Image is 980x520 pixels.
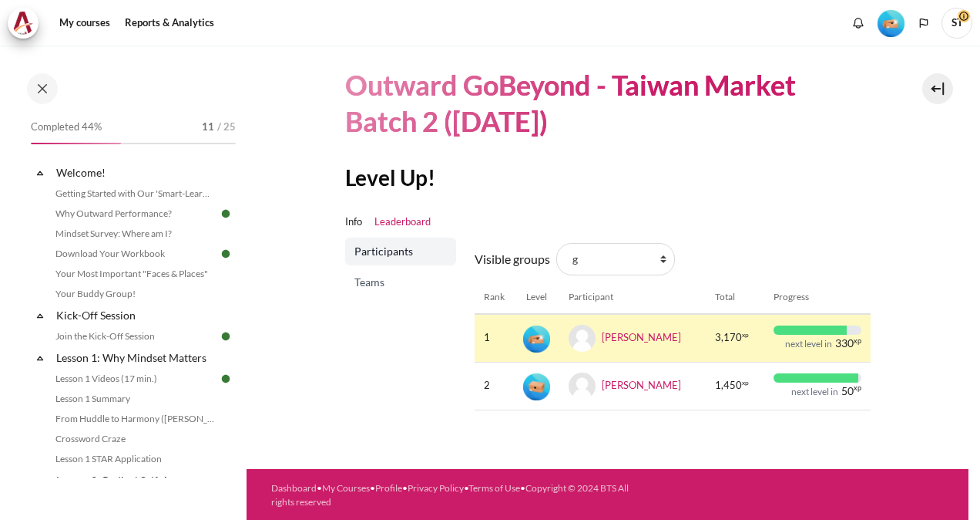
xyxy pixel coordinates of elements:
[345,67,871,140] h1: Outward GoBeyond - Taiwan Market Batch 2 ([DATE])
[847,12,870,35] div: Show notification window with no new notifications
[32,308,48,323] span: Collapse
[878,8,904,37] div: Level #2
[219,329,233,343] img: Done
[54,162,219,183] a: Welcome!
[715,378,742,393] span: 1,450
[271,482,629,508] a: Copyright © 2024 BTS All rights reserved
[345,268,456,296] a: Teams
[715,330,742,346] span: 3,170
[51,327,219,346] a: Join the Kick-Off Session
[51,245,219,263] a: Download Your Workbook
[32,473,48,488] span: Collapse
[354,244,450,259] span: Participants
[523,324,550,353] div: Level #2
[475,281,514,314] th: Rank
[523,372,550,400] div: Level #1
[51,225,219,243] a: Mindset Survey: Where am I?
[51,390,219,408] a: Lesson 1 Summary
[602,330,681,343] a: [PERSON_NAME]
[791,386,838,398] div: next level in
[742,381,749,385] span: xp
[354,275,450,290] span: Teams
[854,386,861,390] span: xp
[54,347,219,368] a: Lesson 1: Why Mindset Matters
[345,214,362,230] a: Info
[835,338,854,349] span: 330
[271,481,633,509] div: • • • • •
[706,281,764,314] th: Total
[941,8,972,39] span: ST
[219,247,233,261] img: Done
[51,410,219,428] a: From Huddle to Harmony ([PERSON_NAME]'s Story)
[32,350,48,366] span: Collapse
[878,10,904,37] img: Level #2
[8,8,46,39] a: Architeck Architeck
[764,281,871,314] th: Progress
[912,12,935,35] button: Languages
[475,314,514,362] td: 1
[375,482,402,494] a: Profile
[523,373,550,400] img: Level #1
[271,482,317,494] a: Dashboard
[12,12,34,35] img: Architeck
[468,482,520,494] a: Terms of Use
[742,333,749,337] span: xp
[51,285,219,303] a: Your Buddy Group!
[941,8,972,39] a: User menu
[51,430,219,448] a: Crossword Craze
[559,281,706,314] th: Participant
[31,143,121,144] div: 44%
[51,184,219,203] a: Getting Started with Our 'Smart-Learning' Platform
[322,482,370,494] a: My Courses
[602,378,681,390] a: [PERSON_NAME]
[202,120,214,135] span: 11
[119,8,220,39] a: Reports & Analytics
[31,120,102,135] span: Completed 44%
[51,265,219,283] a: Your Most Important "Faces & Places"
[219,207,233,221] img: Done
[841,386,854,397] span: 50
[345,164,871,191] h2: Level Up!
[408,482,464,494] a: Privacy Policy
[54,470,219,491] a: Lesson 2: Radical Self-Awareness
[32,165,48,181] span: Collapse
[854,339,861,343] span: xp
[475,250,550,268] label: Visible groups
[871,8,911,37] a: Level #2
[523,326,550,353] img: Level #2
[51,450,219,468] a: Lesson 1 STAR Application
[514,281,559,314] th: Level
[54,305,219,326] a: Kick-Off Session
[51,204,219,223] a: Why Outward Performance?
[54,8,116,39] a: My courses
[374,214,431,230] a: Leaderboard
[785,338,832,350] div: next level in
[51,370,219,388] a: Lesson 1 Videos (17 min.)
[475,362,514,410] td: 2
[219,372,233,386] img: Done
[217,120,236,135] span: / 25
[345,238,456,265] a: Participants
